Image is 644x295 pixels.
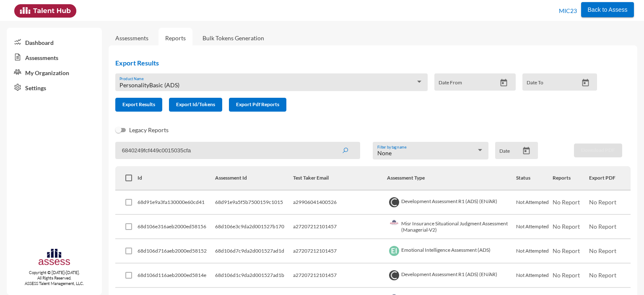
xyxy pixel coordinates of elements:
[119,81,179,89] span: PersonalityBasic (ADS)
[215,264,293,288] td: 68d106d1c9da2d001527ad1b
[129,125,169,135] span: Legacy Reports
[215,215,293,239] td: 68d106e3c9da2d001527b170
[7,80,102,95] a: Settings
[581,2,634,17] button: Back to Assess
[236,101,279,107] span: Export Pdf Reports
[581,4,634,13] a: Back to Assess
[38,248,71,268] img: assesscompany-logo.png
[516,215,553,239] td: Not Attempted
[215,166,293,191] th: Assessment Id
[589,166,631,191] th: Export PDF
[115,34,148,42] a: Assessments
[176,101,215,107] span: Export Id/Tokens
[196,28,271,48] a: Bulk Tokens Generation
[516,191,553,215] td: Not Attempted
[516,166,553,191] th: Status
[7,34,102,50] a: Dashboard
[578,78,593,87] button: Open calendar
[138,239,215,264] td: 68d106d716aeb2000ed58152
[229,98,286,112] button: Export Pdf Reports
[215,239,293,264] td: 68d106d7c9da2d001527ad1d
[169,98,222,112] button: Export Id/Tokens
[293,191,387,215] td: a29906041400526
[293,264,387,288] td: a27207212101457
[553,247,580,254] span: No Report
[516,264,553,288] td: Not Attempted
[138,191,215,215] td: 68d91e9a3fa130000e60cd41
[293,239,387,264] td: a27207212101457
[588,6,628,13] span: Back to Assess
[553,272,580,279] span: No Report
[138,264,215,288] td: 68d106d116aeb2000ed5814e
[387,166,516,191] th: Assessment Type
[496,78,511,87] button: Open calendar
[519,146,534,155] button: Open calendar
[115,59,604,67] h2: Export Results
[589,247,616,254] span: No Report
[516,239,553,264] td: Not Attempted
[589,198,616,206] span: No Report
[215,191,293,215] td: 68d91e9a5f5b7500159c1015
[293,215,387,239] td: a27207212101457
[553,198,580,206] span: No Report
[387,239,516,264] td: Emotional Intelligence Assessment (ADS)
[7,50,102,65] a: Assessments
[138,166,215,191] th: Id
[122,101,155,107] span: Export Results
[553,223,580,230] span: No Report
[377,149,392,157] span: None
[387,191,516,215] td: Development Assessment R1 (ADS) (EN/AR)
[553,166,589,191] th: Reports
[7,65,102,80] a: My Organization
[115,142,360,159] input: Search by name, token, assessment type, etc.
[589,223,616,230] span: No Report
[589,272,616,279] span: No Report
[115,98,162,112] button: Export Results
[387,215,516,239] td: Misr Insurance Situational Judgment Assessment (Managerial-V2)
[581,147,615,153] span: Download PDF
[387,264,516,288] td: Development Assessment R1 (ADS) (EN/AR)
[158,28,192,48] a: Reports
[559,4,577,18] p: MIC23
[7,270,102,286] p: Copyright © [DATE]-[DATE]. All Rights Reserved. ASSESS Talent Management, LLC.
[574,144,622,157] button: Download PDF
[293,166,387,191] th: Test Taker Email
[138,215,215,239] td: 68d106e316aeb2000ed58156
